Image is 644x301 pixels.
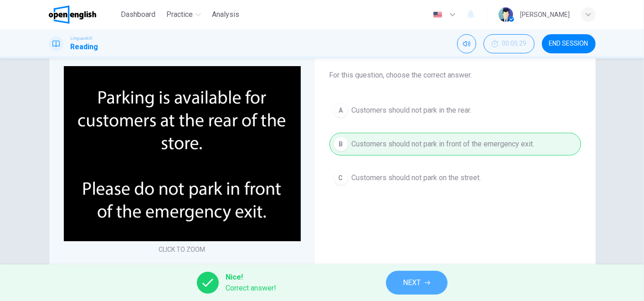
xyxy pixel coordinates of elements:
span: END SESSION [549,40,588,47]
span: Nice! [226,272,277,283]
span: Dashboard [121,9,155,20]
div: Mute [457,34,476,53]
img: OpenEnglish logo [49,5,97,24]
span: Linguaskill [71,35,93,42]
button: 00:05:29 [484,34,535,53]
button: END SESSION [542,34,596,53]
h1: Reading [71,42,98,52]
span: Practice [166,9,193,20]
div: Hide [484,34,535,53]
span: Correct answer! [226,283,277,294]
button: Dashboard [117,6,159,23]
div: [PERSON_NAME] [520,9,570,20]
img: Profile picture [499,7,513,22]
span: Analysis [212,9,239,20]
img: undefined [64,66,301,241]
button: Practice [163,6,205,23]
button: Analysis [208,6,243,23]
span: 00:05:29 [502,40,527,47]
button: CLICK TO ZOOM [155,243,209,256]
span: For this question, choose the correct answer. [330,70,581,81]
a: OpenEnglish logo [49,5,118,24]
button: NEXT [386,271,448,295]
img: en [432,11,443,18]
span: NEXT [403,276,421,289]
